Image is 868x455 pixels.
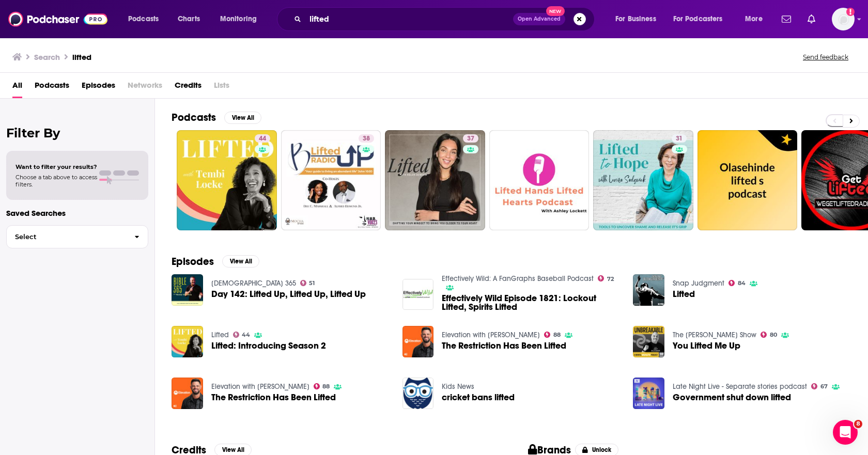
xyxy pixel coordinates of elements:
[442,382,474,391] a: Kids News
[128,77,162,98] span: Networks
[172,274,203,306] a: Day 142: Lifted Up, Lifted Up, Lifted Up
[220,12,257,26] span: Monitoring
[553,333,561,337] span: 88
[211,331,229,339] a: Lifted
[667,11,738,27] button: open menu
[211,279,296,288] a: Bible 365
[172,326,203,357] img: Lifted: Introducing Season 2
[673,290,695,299] a: Lifted
[673,279,724,288] a: Snap Judgment
[633,274,664,306] a: Lifted
[171,11,206,27] a: Charts
[72,52,91,62] h3: lifted
[442,294,621,311] a: Effectively Wild Episode 1821: Lockout Lifted, Spirits Lifted
[211,393,336,402] a: The Restriction Has Been Lifted
[211,341,326,350] a: Lifted: Introducing Season 2
[172,255,214,268] h2: Episodes
[222,255,259,268] button: View All
[35,77,69,98] a: Podcasts
[608,11,669,27] button: open menu
[300,280,315,286] a: 51
[128,12,159,26] span: Podcasts
[363,134,370,144] span: 38
[211,382,309,391] a: Elevation with Steven Furtick
[518,17,561,22] span: Open Advanced
[833,420,858,445] iframe: Intercom live chat
[820,384,828,389] span: 67
[738,281,746,286] span: 84
[16,174,97,188] span: Choose a tab above to access filters.
[8,9,107,29] a: Podchaser - Follow, Share and Rate Podcasts
[672,134,687,143] a: 31
[82,77,115,98] span: Episodes
[673,341,740,350] a: You Lifted Me Up
[281,130,381,230] a: 38
[385,130,485,230] a: 37
[607,277,614,281] span: 72
[633,326,664,357] img: You Lifted Me Up
[463,134,478,143] a: 37
[6,208,148,218] p: Saved Searches
[846,8,855,16] svg: Add a profile image
[12,77,22,98] span: All
[255,134,270,143] a: 44
[172,111,216,124] h2: Podcasts
[615,12,656,26] span: For Business
[287,7,605,31] div: Search podcasts, credits, & more...
[34,52,60,62] h3: Search
[832,8,855,30] img: User Profile
[214,77,229,98] span: Lists
[676,134,683,144] span: 31
[544,332,561,338] a: 88
[224,112,261,124] button: View All
[673,382,807,391] a: Late Night Live - Separate stories podcast
[673,331,756,339] a: The Dan Patrick Show
[761,332,777,338] a: 80
[803,10,819,28] a: Show notifications dropdown
[309,281,315,286] span: 51
[177,130,277,230] a: 44
[633,378,664,409] img: Government shut down lifted
[811,383,828,389] a: 67
[402,326,434,357] img: The Restriction Has Been Lifted
[442,393,515,402] a: cricket bans lifted
[832,8,855,30] button: Show profile menu
[402,279,434,310] img: Effectively Wild Episode 1821: Lockout Lifted, Spirits Lifted
[442,341,566,350] a: The Restriction Has Been Lifted
[16,163,97,170] span: Want to filter your results?
[593,130,693,230] a: 31
[259,134,266,144] span: 44
[770,333,777,337] span: 80
[738,11,776,27] button: open menu
[242,333,250,337] span: 44
[7,233,126,240] span: Select
[673,393,791,402] a: Government shut down lifted
[729,280,746,286] a: 84
[172,378,203,409] a: The Restriction Has Been Lifted
[546,6,565,16] span: New
[172,255,259,268] a: EpisodesView All
[832,8,855,30] span: Logged in as lilifeinberg
[673,12,723,26] span: For Podcasters
[121,11,172,27] button: open menu
[442,331,540,339] a: Elevation with Steven Furtick
[175,77,202,98] a: Credits
[778,10,795,28] a: Show notifications dropdown
[211,290,366,299] a: Day 142: Lifted Up, Lifted Up, Lifted Up
[854,420,862,428] span: 8
[233,332,251,338] a: 44
[598,275,614,281] a: 72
